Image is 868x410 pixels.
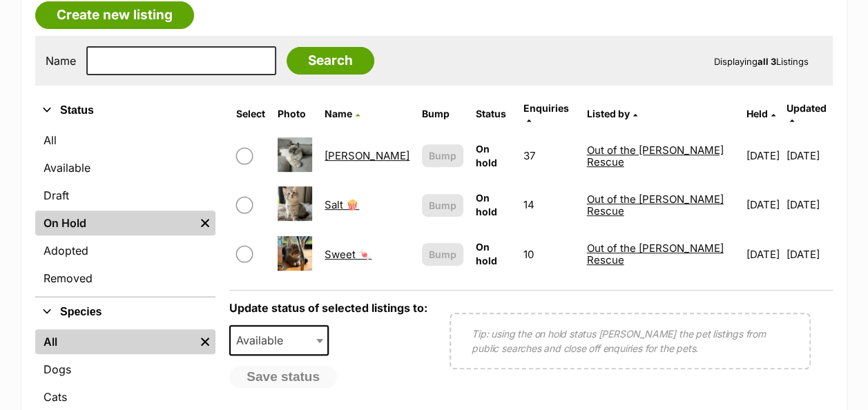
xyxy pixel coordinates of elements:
button: Species [35,303,215,321]
a: [PERSON_NAME] [325,149,409,162]
span: Name [325,108,352,119]
label: Name [46,55,76,67]
span: Updated [787,102,827,114]
span: Available [229,325,329,355]
label: Update status of selected listings to: [229,301,427,315]
a: Out of the [PERSON_NAME] Rescue [586,193,723,217]
a: Out of the [PERSON_NAME] Rescue [586,144,723,168]
a: All [35,128,215,153]
a: Create new listing [35,1,194,29]
p: Tip: using the on hold status [PERSON_NAME] the pet listings from public searches and close off e... [472,326,789,355]
span: Listed by [586,108,629,119]
button: Save status [229,366,337,388]
a: Remove filter [195,329,215,354]
span: Bump [429,198,456,213]
td: [DATE] [741,231,785,278]
td: 37 [518,132,579,179]
a: Removed [35,266,215,291]
a: Name [325,108,360,119]
td: 10 [518,231,579,278]
a: All [35,329,195,354]
a: Adopted [35,238,215,263]
a: Salt 🍿 [325,198,359,211]
span: Bump [429,148,456,163]
span: On hold [476,192,497,217]
a: Cats [35,384,215,409]
span: On hold [476,241,497,266]
span: Displaying Listings [714,56,809,67]
td: [DATE] [787,231,831,278]
a: Remove filter [195,211,215,235]
button: Bump [422,243,463,266]
td: [DATE] [741,181,785,228]
a: Available [35,155,215,180]
button: Bump [422,144,463,167]
a: Updated [787,102,827,125]
th: Select [231,97,271,130]
a: Enquiries [523,102,569,125]
td: [DATE] [787,132,831,179]
input: Search [287,47,374,75]
button: Bump [422,194,463,217]
span: On hold [476,143,497,168]
span: translation missing: en.admin.listings.index.attributes.enquiries [523,102,569,114]
a: Sweet 🍬 [325,248,372,261]
a: Out of the [PERSON_NAME] Rescue [586,242,723,266]
button: Status [35,101,215,119]
span: Bump [429,247,456,262]
span: Available [231,331,297,350]
th: Bump [416,97,469,130]
span: Held [746,108,768,119]
strong: all 3 [758,56,776,67]
a: Listed by [586,108,637,119]
a: Dogs [35,357,215,382]
a: Draft [35,183,215,208]
div: Status [35,125,215,296]
td: 14 [518,181,579,228]
td: [DATE] [741,132,785,179]
th: Status [470,97,517,130]
a: On Hold [35,211,195,235]
td: [DATE] [787,181,831,228]
a: Held [746,108,775,119]
th: Photo [272,97,318,130]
